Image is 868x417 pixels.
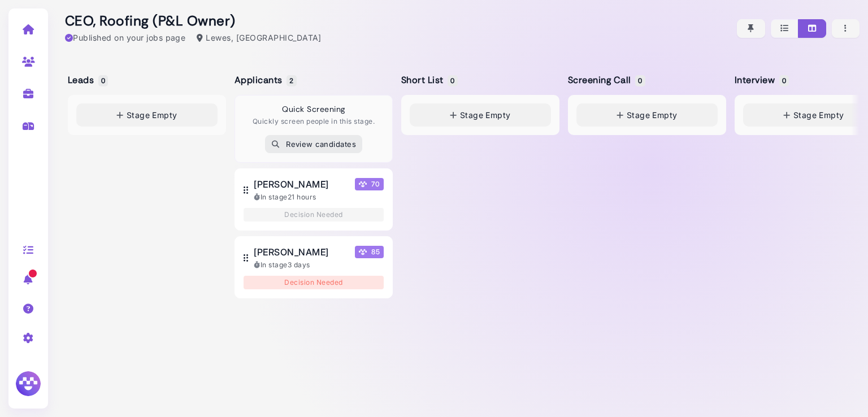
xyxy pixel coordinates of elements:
button: Review candidates [265,135,362,153]
span: 0 [779,75,789,86]
span: 70 [355,178,384,190]
div: Decision Needed [244,276,384,289]
div: Lewes, [GEOGRAPHIC_DATA] [197,32,322,44]
span: 85 [355,246,384,258]
button: [PERSON_NAME] Megan Score 70 In stage21 hours Decision Needed [235,168,393,231]
div: Review candidates [271,138,356,150]
span: 0 [98,75,108,86]
span: [PERSON_NAME] [254,245,328,259]
span: 0 [635,75,645,86]
span: Stage Empty [793,109,844,121]
div: In stage 3 days [254,260,384,270]
div: Published on your jobs page [65,32,185,44]
div: In stage 21 hours [254,192,384,202]
img: Megan [14,370,42,398]
span: Stage Empty [460,109,511,121]
p: Quickly screen people in this stage. [253,116,375,127]
span: [PERSON_NAME] [254,177,328,191]
span: 0 [448,75,457,86]
h5: Screening Call [568,75,644,85]
img: Megan Score [359,180,367,188]
button: [PERSON_NAME] Megan Score 85 In stage3 days Decision Needed [235,236,393,298]
h2: CEO, Roofing (P&L Owner) [65,13,322,29]
h4: Quick Screening [282,105,345,114]
span: 2 [287,75,296,86]
span: Stage Empty [627,109,678,121]
h5: Applicants [235,75,295,85]
div: Decision Needed [244,208,384,221]
span: Stage Empty [127,109,177,121]
img: Megan Score [359,248,367,256]
h5: Leads [68,75,106,85]
h5: Interview [735,75,787,85]
h5: Short List [401,75,456,85]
